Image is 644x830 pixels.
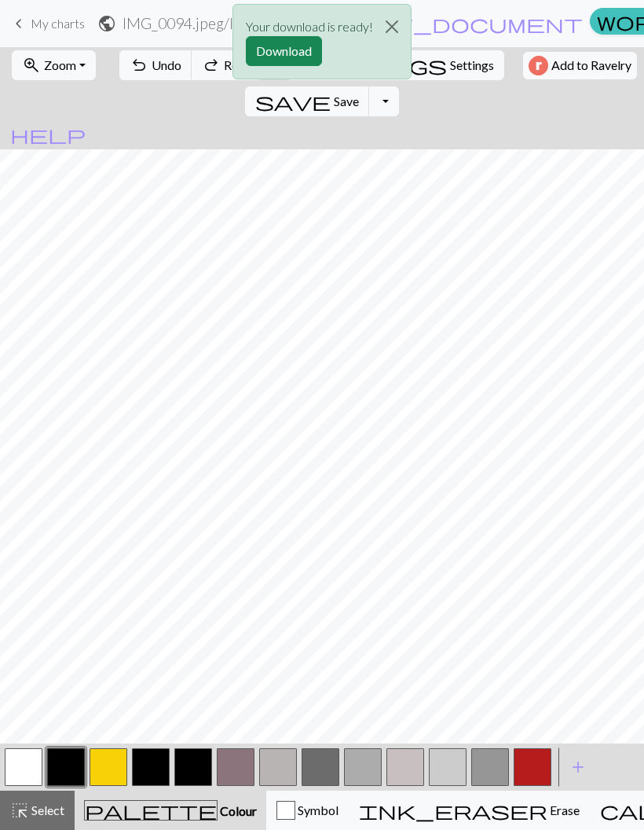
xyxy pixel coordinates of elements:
button: Erase [349,791,590,830]
button: Download [246,36,322,66]
button: Close [373,5,411,49]
span: highlight_alt [10,799,29,821]
span: Select [29,802,64,817]
span: Colour [218,803,257,818]
p: Your download is ready! [246,17,373,36]
span: Erase [547,802,580,817]
span: Symbol [295,802,338,817]
button: Symbol [266,791,349,830]
button: Save [245,86,370,116]
button: Colour [75,791,266,830]
span: Save [334,94,359,108]
span: add [569,756,587,778]
span: palette [85,799,217,821]
span: ink_eraser [359,799,547,821]
span: help [10,123,86,145]
span: save [255,90,331,112]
